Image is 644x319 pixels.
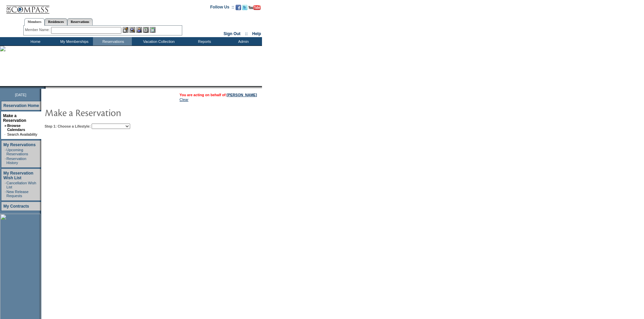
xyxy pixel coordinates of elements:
a: Subscribe to our YouTube Channel [248,7,261,11]
a: Reservation History [6,157,26,165]
img: promoShadowLeftCorner.gif [43,86,46,89]
td: · [5,190,6,198]
a: Search Availability [7,132,37,136]
td: Follow Us :: [210,4,234,12]
a: Make a Reservation [3,113,26,123]
a: My Reservations [3,142,35,147]
a: Upcoming Reservations [6,148,28,156]
a: Reservation Home [3,103,39,108]
a: New Release Requests [6,190,28,198]
td: Admin [223,37,262,46]
td: · [5,148,6,156]
td: Reports [184,37,223,46]
a: Cancellation Wish List [6,181,36,189]
img: Follow us on Twitter [242,5,247,10]
img: pgTtlMakeReservation.gif [45,106,180,119]
a: [PERSON_NAME] [227,93,257,97]
img: Reservations [143,27,149,33]
img: blank.gif [46,86,46,89]
td: Vacation Collection [132,37,184,46]
a: Become our fan on Facebook [236,7,241,11]
span: :: [245,31,248,36]
b: » [4,124,6,128]
img: View [129,27,135,33]
img: b_calculator.gif [150,27,156,33]
a: Help [252,31,261,36]
a: Follow us on Twitter [242,7,247,11]
td: My Memberships [54,37,93,46]
b: Step 1: Choose a Lifestyle: [45,124,91,128]
a: Residences [45,18,67,25]
div: Member Name: [25,27,51,33]
td: · [5,157,6,165]
td: Reservations [93,37,132,46]
td: · [4,132,6,136]
span: [DATE] [15,93,26,97]
td: Home [15,37,54,46]
a: Sign Out [223,31,240,36]
a: My Contracts [3,204,29,209]
td: · [5,181,6,189]
a: Members [24,18,45,26]
a: Browse Calendars [7,124,25,132]
img: b_edit.gif [123,27,128,33]
a: Reservations [67,18,93,25]
span: You are acting on behalf of: [180,93,257,97]
a: Clear [180,98,188,102]
img: Impersonate [136,27,142,33]
img: Become our fan on Facebook [236,5,241,10]
a: My Reservation Wish List [3,171,33,180]
img: Subscribe to our YouTube Channel [248,5,261,10]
